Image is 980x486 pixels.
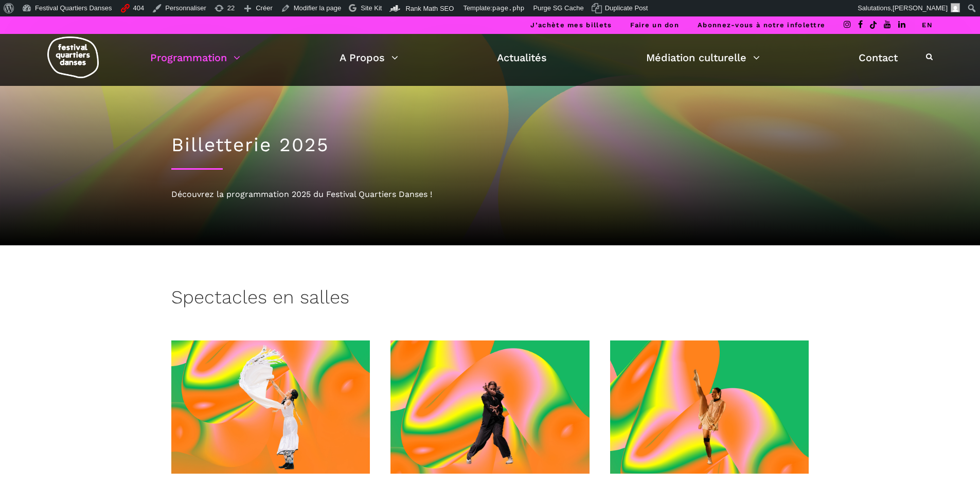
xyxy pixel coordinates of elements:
a: Contact [859,49,898,66]
a: Actualités [497,49,547,66]
a: EN [922,21,933,29]
span: Site Kit [361,4,382,12]
h1: Billetterie 2025 [171,134,809,156]
span: page.php [492,4,525,12]
a: Médiation culturelle [646,49,760,66]
img: logo-fqd-med [47,37,99,78]
a: A Propos [340,49,398,66]
h3: Spectacles en salles [171,286,349,312]
a: J’achète mes billets [530,21,612,29]
a: Abonnez-vous à notre infolettre [698,21,825,29]
span: [PERSON_NAME] [893,4,948,12]
div: Découvrez la programmation 2025 du Festival Quartiers Danses ! [171,188,809,201]
a: Faire un don [630,21,679,29]
span: Rank Math SEO [405,5,454,12]
a: Programmation [150,49,240,66]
